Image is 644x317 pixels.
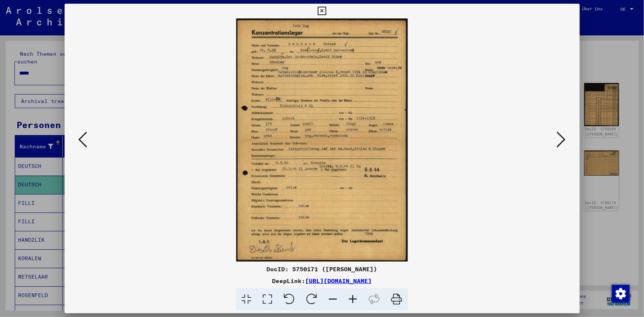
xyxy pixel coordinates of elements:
img: 001.jpg [90,18,555,262]
div: Zustimmung ändern [612,285,629,302]
div: DocID: 5750171 ([PERSON_NAME]) [65,265,580,273]
img: Zustimmung ändern [612,285,630,303]
a: [URL][DOMAIN_NAME] [306,277,372,285]
div: DeepLink: [65,276,580,285]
